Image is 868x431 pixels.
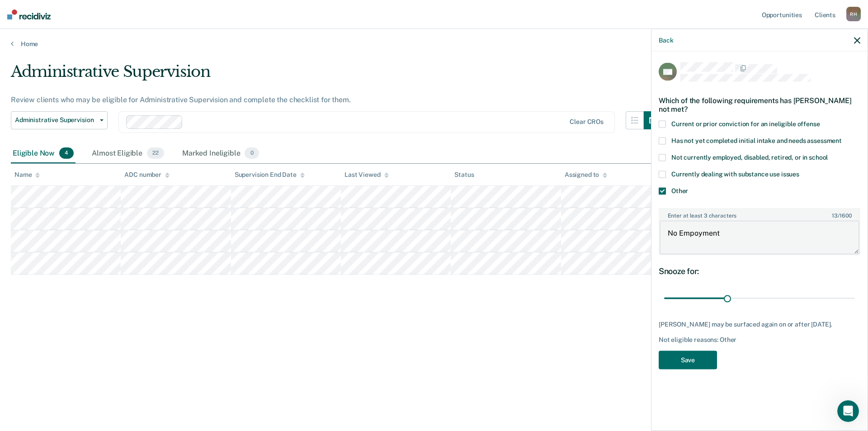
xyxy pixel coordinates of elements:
div: Marked Ineligible [180,144,261,164]
span: 4 [59,147,74,159]
button: Back [659,36,673,44]
div: Administrative Supervision [11,62,662,88]
div: R H [846,7,861,21]
div: Review clients who may be eligible for Administrative Supervision and complete the checklist for ... [11,95,662,104]
span: Other [671,187,688,194]
div: Clear CROs [570,118,604,126]
span: / 1600 [832,213,851,219]
div: Assigned to [565,171,607,179]
span: Not currently employed, disabled, retired, or in school [671,154,828,161]
iframe: Intercom live chat [837,400,859,422]
div: Supervision End Date [235,171,305,179]
span: 22 [147,147,164,159]
button: Save [659,350,717,369]
a: Home [11,40,857,48]
span: Currently dealing with substance use issues [671,171,799,178]
span: Has not yet completed initial intake and needs assessment [671,137,842,144]
div: Eligible Now [11,144,75,164]
label: Enter at least 3 characters [660,209,859,219]
div: Snooze for: [659,266,860,276]
div: Which of the following requirements has [PERSON_NAME] not met? [659,89,860,120]
div: Almost Eligible [90,144,166,164]
div: ADC number [124,171,170,179]
div: Name [14,171,40,179]
div: [PERSON_NAME] may be surfaced again on or after [DATE]. [659,321,860,328]
div: Last Viewed [344,171,388,179]
span: Current or prior conviction for an ineligible offense [671,120,820,128]
span: 0 [245,147,259,159]
span: Administrative Supervision [15,116,96,124]
textarea: No Empoyment [660,221,859,254]
div: Not eligible reasons: Other [659,336,860,344]
div: Status [454,171,474,179]
img: Recidiviz [7,9,51,19]
span: 13 [832,213,838,219]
